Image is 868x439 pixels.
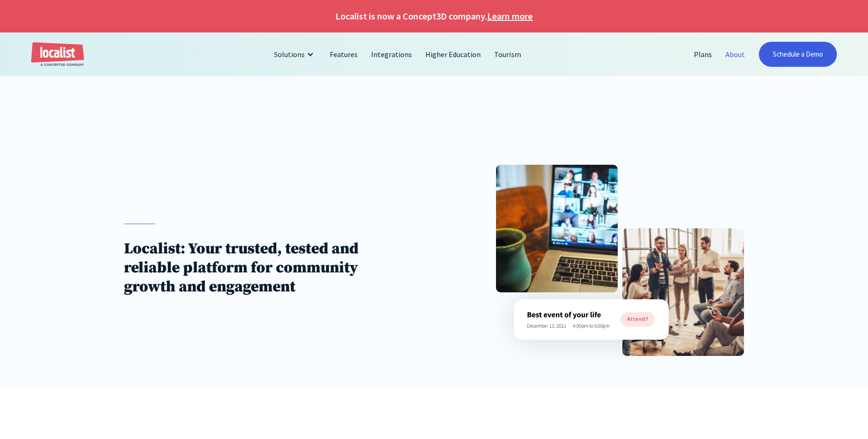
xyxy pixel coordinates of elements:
img: About Localist [622,228,744,356]
a: Learn more [487,9,533,23]
div: Solutions [274,49,305,60]
h1: Localist: Your trusted, tested and reliable platform for community growth and engagement [124,239,403,297]
a: Plans [687,43,719,65]
a: Features [323,43,365,65]
a: home [31,42,84,67]
img: About Localist [514,299,669,340]
a: Tourism [488,43,528,65]
a: Schedule a Demo [759,42,837,67]
div: Solutions [267,43,323,65]
img: About Localist [496,165,618,292]
a: Higher Education [419,43,488,65]
a: Integrations [365,43,419,65]
a: About [719,43,752,65]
